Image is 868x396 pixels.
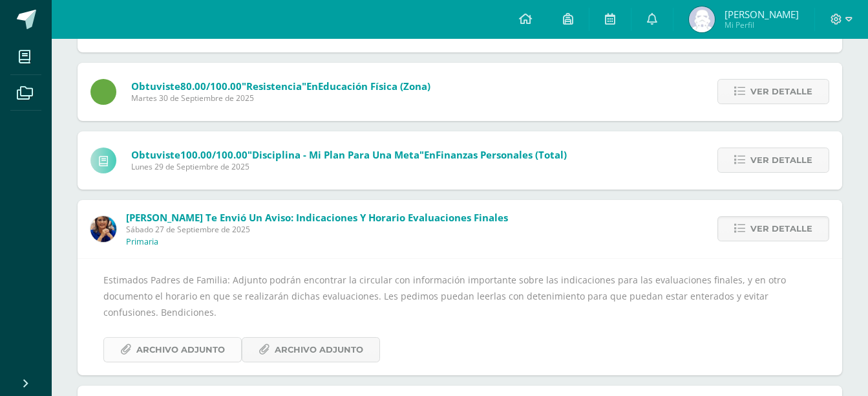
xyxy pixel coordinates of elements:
span: Obtuviste en [131,80,430,93]
span: [PERSON_NAME] te envió un aviso: Indicaciones y Horario Evaluaciones Finales [126,211,508,224]
span: Ver detalle [750,217,812,241]
span: Mi Perfil [725,19,799,30]
span: Lunes 29 de Septiembre de 2025 [131,161,567,172]
img: 678d091bb90f22c85afcd29a1830251a.png [689,6,715,32]
span: 100.00/100.00 [180,148,248,161]
span: Ver detalle [750,80,812,104]
span: Educación física (zona) [318,80,430,93]
img: 5d6f35d558c486632aab3bda9a330e6b.png [90,216,116,242]
span: Martes 30 de Septiembre de 2025 [131,93,430,104]
span: "Resistencia" [242,80,306,93]
span: 80.00/100.00 [180,80,242,93]
span: Sábado 27 de Septiembre de 2025 [126,224,508,235]
span: Archivo Adjunto [275,338,363,362]
span: Finanzas Personales (Total) [436,148,567,161]
a: Archivo Adjunto [103,337,242,362]
a: Archivo Adjunto [242,337,380,362]
span: "Disciplina - Mi Plan para una Meta" [248,148,424,161]
p: Primaria [126,237,158,247]
span: Archivo Adjunto [136,338,225,362]
span: [PERSON_NAME] [725,8,799,21]
span: Obtuviste en [131,148,567,161]
div: Estimados Padres de Familia: Adjunto podrán encontrar la circular con información importante sobr... [103,272,816,362]
span: Ver detalle [750,148,812,172]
